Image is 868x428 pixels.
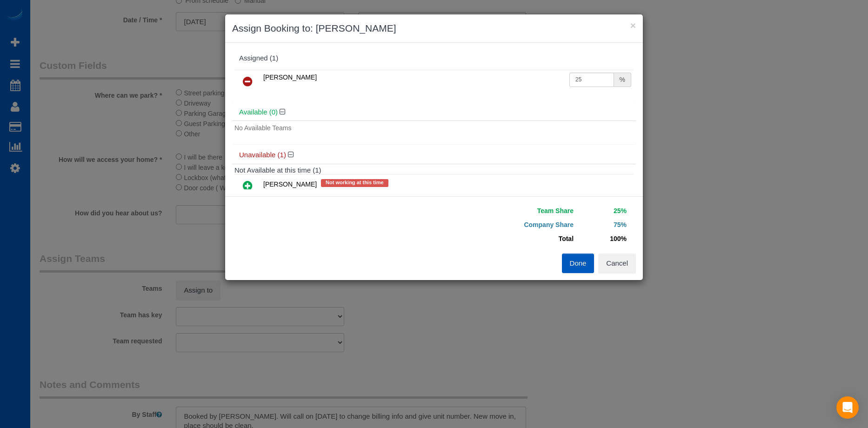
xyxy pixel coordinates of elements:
span: [PERSON_NAME] [263,74,317,81]
h4: Available (0) [239,108,629,116]
button: Cancel [598,254,636,273]
div: Assigned (1) [239,54,629,62]
div: Open Intercom Messenger [836,396,859,419]
td: Total [441,232,576,246]
span: Not working at this time [321,179,388,187]
h4: Unavailable (1) [239,151,629,159]
div: % [614,73,631,87]
td: Company Share [441,218,576,232]
span: [PERSON_NAME] [263,181,317,188]
td: 100% [576,232,629,246]
button: × [630,20,636,30]
span: No Available Teams [234,124,291,132]
h4: Not Available at this time (1) [234,167,634,174]
td: Team Share [441,204,576,218]
button: Done [562,254,594,273]
td: 75% [576,218,629,232]
h3: Assign Booking to: [PERSON_NAME] [232,21,636,35]
td: 25% [576,204,629,218]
